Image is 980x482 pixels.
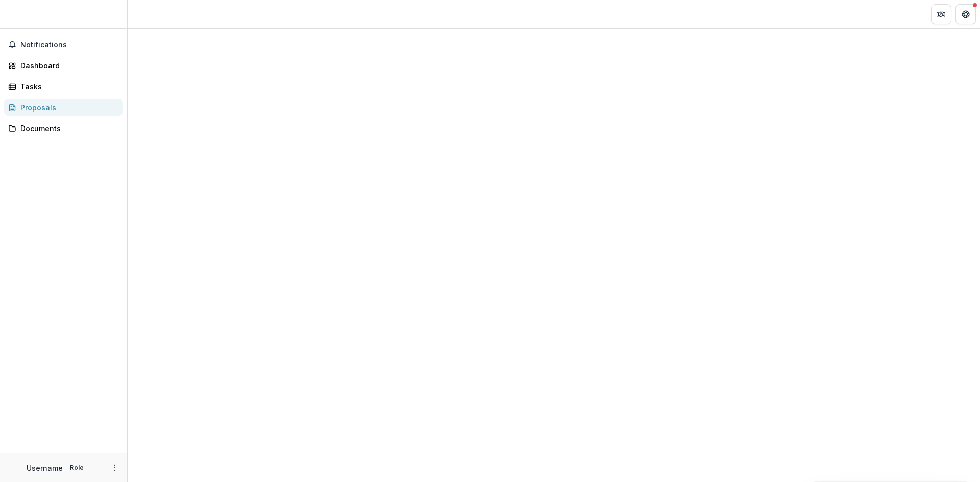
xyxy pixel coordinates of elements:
button: Partners [931,4,951,24]
span: Notifications [20,41,119,49]
div: Documents [20,123,115,134]
a: Tasks [4,78,123,95]
div: Proposals [20,102,115,113]
div: Tasks [20,81,115,92]
p: Role [67,463,87,472]
a: Documents [4,120,123,137]
button: Get Help [955,4,976,24]
div: Dashboard [20,60,115,71]
p: Username [27,463,63,473]
button: Notifications [4,37,123,53]
a: Proposals [4,99,123,116]
a: Dashboard [4,57,123,74]
button: More [109,462,121,474]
